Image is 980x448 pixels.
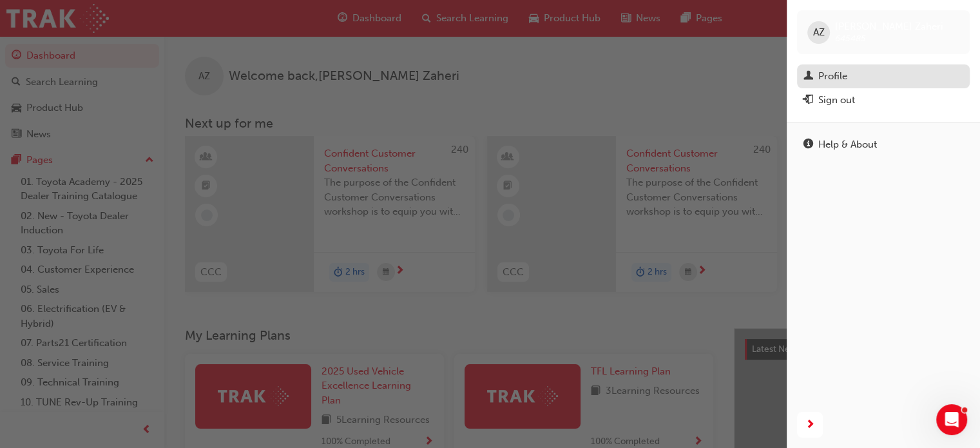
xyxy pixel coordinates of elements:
[813,25,825,40] span: AZ
[797,88,970,112] button: Sign out
[835,33,866,44] span: 645485
[797,133,970,157] a: Help & About
[803,95,813,106] span: exit-icon
[797,64,970,88] a: Profile
[818,69,847,84] div: Profile
[818,93,855,108] div: Sign out
[835,21,943,32] span: [PERSON_NAME] Zaheri
[805,417,815,433] span: next-icon
[936,404,967,435] iframe: Intercom live chat
[803,71,813,83] span: man-icon
[803,139,813,151] span: info-icon
[818,137,877,152] div: Help & About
